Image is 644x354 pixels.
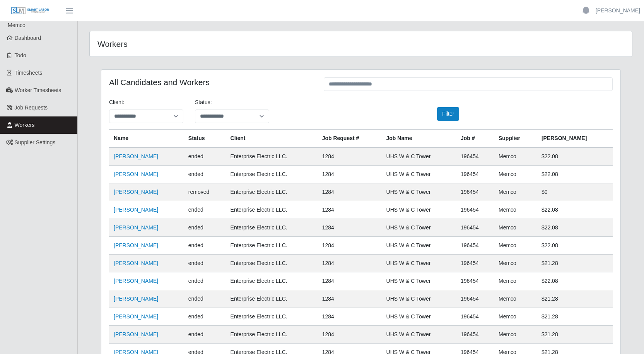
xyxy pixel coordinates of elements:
[184,201,226,219] td: ended
[195,98,212,106] label: Status:
[226,237,318,255] td: Enterprise Electric LLC.
[226,201,318,219] td: Enterprise Electric LLC.
[318,308,382,326] td: 1284
[494,272,537,290] td: Memco
[226,183,318,201] td: Enterprise Electric LLC.
[382,130,456,148] th: Job Name
[318,201,382,219] td: 1284
[318,219,382,237] td: 1284
[456,326,494,344] td: 196454
[494,166,537,183] td: Memco
[184,183,226,201] td: removed
[318,237,382,255] td: 1284
[184,147,226,166] td: ended
[15,122,35,128] span: Workers
[494,147,537,166] td: Memco
[15,104,48,111] span: Job Requests
[494,290,537,308] td: Memco
[494,201,537,219] td: Memco
[15,139,56,145] span: Supplier Settings
[382,147,456,166] td: UHS W & C Tower
[537,255,613,272] td: $21.28
[382,308,456,326] td: UHS W & C Tower
[97,39,310,49] h4: Workers
[114,313,158,320] a: [PERSON_NAME]
[456,130,494,148] th: Job #
[8,22,26,28] span: Memco
[437,107,459,121] button: Filter
[537,166,613,183] td: $22.08
[382,219,456,237] td: UHS W & C Tower
[382,290,456,308] td: UHS W & C Tower
[114,153,158,159] a: [PERSON_NAME]
[537,326,613,344] td: $21.28
[114,207,158,213] a: [PERSON_NAME]
[318,272,382,290] td: 1284
[596,7,640,15] a: [PERSON_NAME]
[494,237,537,255] td: Memco
[382,326,456,344] td: UHS W & C Tower
[109,98,125,106] label: Client:
[15,70,43,76] span: Timesheets
[382,183,456,201] td: UHS W & C Tower
[226,166,318,183] td: Enterprise Electric LLC.
[109,77,312,87] h4: All Candidates and Workers
[456,183,494,201] td: 196454
[184,237,226,255] td: ended
[456,166,494,183] td: 196454
[184,272,226,290] td: ended
[226,130,318,148] th: Client
[184,166,226,183] td: ended
[226,147,318,166] td: Enterprise Electric LLC.
[456,147,494,166] td: 196454
[15,52,26,58] span: Todo
[456,201,494,219] td: 196454
[382,272,456,290] td: UHS W & C Tower
[537,237,613,255] td: $22.08
[184,290,226,308] td: ended
[456,219,494,237] td: 196454
[456,255,494,272] td: 196454
[226,308,318,326] td: Enterprise Electric LLC.
[114,260,158,266] a: [PERSON_NAME]
[382,201,456,219] td: UHS W & C Tower
[114,278,158,284] a: [PERSON_NAME]
[494,308,537,326] td: Memco
[226,326,318,344] td: Enterprise Electric LLC.
[494,130,537,148] th: Supplier
[226,272,318,290] td: Enterprise Electric LLC.
[382,166,456,183] td: UHS W & C Tower
[494,183,537,201] td: Memco
[537,201,613,219] td: $22.08
[318,326,382,344] td: 1284
[11,7,50,15] img: SLM Logo
[318,183,382,201] td: 1284
[494,219,537,237] td: Memco
[318,147,382,166] td: 1284
[226,219,318,237] td: Enterprise Electric LLC.
[537,147,613,166] td: $22.08
[382,255,456,272] td: UHS W & C Tower
[456,272,494,290] td: 196454
[226,255,318,272] td: Enterprise Electric LLC.
[494,255,537,272] td: Memco
[184,130,226,148] th: Status
[456,308,494,326] td: 196454
[382,237,456,255] td: UHS W & C Tower
[109,130,184,148] th: Name
[456,237,494,255] td: 196454
[537,308,613,326] td: $21.28
[494,326,537,344] td: Memco
[114,331,158,337] a: [PERSON_NAME]
[114,296,158,302] a: [PERSON_NAME]
[114,224,158,231] a: [PERSON_NAME]
[114,171,158,177] a: [PERSON_NAME]
[537,219,613,237] td: $22.08
[184,326,226,344] td: ended
[318,166,382,183] td: 1284
[537,130,613,148] th: [PERSON_NAME]
[184,219,226,237] td: ended
[318,290,382,308] td: 1284
[537,183,613,201] td: $0
[537,290,613,308] td: $21.28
